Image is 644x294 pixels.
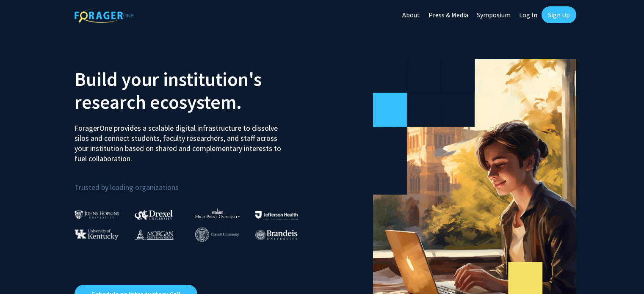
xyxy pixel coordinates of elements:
img: Drexel University [135,210,173,220]
img: ForagerOne Logo [75,8,134,23]
a: Sign Up [542,6,576,23]
img: Brandeis University [255,230,298,240]
img: Thomas Jefferson University [255,211,298,219]
p: ForagerOne provides a scalable digital infrastructure to dissolve silos and connect students, fac... [75,117,287,164]
iframe: Chat [6,256,36,288]
p: Trusted by leading organizations [75,170,316,194]
img: Johns Hopkins University [75,210,119,219]
img: Morgan State University [135,229,174,240]
h2: Build your institution's research ecosystem. [75,68,316,113]
img: Cornell University [195,228,239,242]
img: University of Kentucky [75,229,119,240]
img: High Point University [195,208,240,218]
